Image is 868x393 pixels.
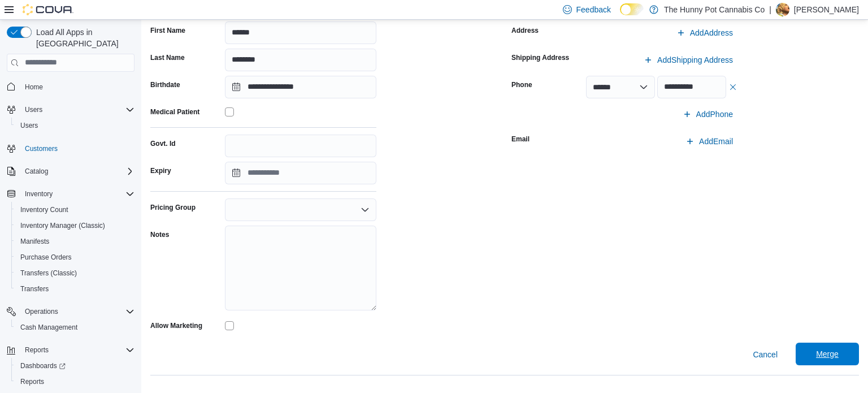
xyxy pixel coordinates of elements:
[20,205,68,214] span: Inventory Count
[16,375,49,388] a: Reports
[20,253,72,262] span: Purchase Orders
[2,186,139,202] button: Inventory
[796,343,859,365] button: Merge
[20,141,134,156] span: Customers
[150,139,176,148] label: Govt. Id
[20,377,44,386] span: Reports
[25,144,58,153] span: Customers
[11,319,139,335] button: Cash Management
[657,54,733,66] span: Add Shipping Address
[150,203,196,212] label: Pricing Group
[769,3,771,16] p: |
[2,163,139,179] button: Catalog
[150,80,180,89] label: Birthdate
[11,218,139,234] button: Inventory Manager (Classic)
[16,266,134,280] span: Transfers (Classic)
[32,27,134,49] span: Load All Apps in [GEOGRAPHIC_DATA]
[620,15,620,16] span: Dark Mode
[150,53,185,62] label: Last Name
[511,80,532,89] label: Phone
[16,251,76,264] a: Purchase Orders
[681,130,737,153] button: AddEmail
[20,165,134,178] span: Catalog
[2,342,139,358] button: Reports
[16,321,82,334] a: Cash Management
[150,166,171,175] label: Expiry
[20,323,77,332] span: Cash Management
[11,234,139,249] button: Manifests
[25,307,58,316] span: Operations
[225,162,376,184] input: Press the down key to open a popover containing a calendar.
[361,205,370,214] button: Open list of options
[16,219,110,232] a: Inventory Manager (Classic)
[20,343,53,357] button: Reports
[16,359,134,373] span: Dashboards
[150,321,202,330] label: Allow Marketing
[20,305,63,318] button: Operations
[11,202,139,218] button: Inventory Count
[20,187,134,201] span: Inventory
[20,343,134,357] span: Reports
[11,374,139,390] button: Reports
[16,251,134,264] span: Purchase Orders
[225,76,376,98] input: Press the down key to open a popover containing a calendar.
[25,346,49,355] span: Reports
[16,321,134,334] span: Cash Management
[16,119,134,132] span: Users
[2,102,139,118] button: Users
[753,349,778,360] span: Cancel
[25,167,48,176] span: Catalog
[511,26,539,35] label: Address
[696,109,733,120] span: Add Phone
[20,121,38,130] span: Users
[16,219,134,232] span: Inventory Manager (Classic)
[16,203,134,217] span: Inventory Count
[20,361,66,370] span: Dashboards
[20,284,49,293] span: Transfers
[511,53,569,62] label: Shipping Address
[11,118,139,133] button: Users
[16,203,73,217] a: Inventory Count
[20,165,53,178] button: Catalog
[25,189,53,198] span: Inventory
[20,142,62,156] a: Customers
[20,187,57,201] button: Inventory
[816,348,839,360] span: Merge
[150,107,199,116] label: Medical Patient
[776,3,789,16] div: Ryan Noble
[11,265,139,281] button: Transfers (Classic)
[23,4,73,15] img: Cova
[16,282,53,296] a: Transfers
[2,79,139,95] button: Home
[16,235,134,248] span: Manifests
[699,136,733,147] span: Add Email
[20,221,105,230] span: Inventory Manager (Classic)
[2,304,139,319] button: Operations
[20,80,47,94] a: Home
[25,83,43,92] span: Home
[576,4,611,15] span: Feedback
[678,103,737,126] button: AddPhone
[16,235,54,248] a: Manifests
[150,230,169,239] label: Notes
[11,358,139,374] a: Dashboards
[672,21,737,44] button: AddAddress
[690,27,733,38] span: Add Address
[511,135,530,144] label: Email
[16,375,134,388] span: Reports
[620,3,644,15] input: Dark Mode
[20,269,77,278] span: Transfers (Classic)
[25,105,42,114] span: Users
[150,26,185,35] label: First Name
[20,103,47,116] button: Users
[11,281,139,297] button: Transfers
[16,266,81,280] a: Transfers (Classic)
[16,119,42,132] a: Users
[639,49,737,71] button: AddShipping Address
[794,3,859,16] p: [PERSON_NAME]
[20,237,49,246] span: Manifests
[16,359,70,373] a: Dashboards
[748,343,782,366] button: Cancel
[664,3,765,16] p: The Hunny Pot Cannabis Co
[20,103,134,116] span: Users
